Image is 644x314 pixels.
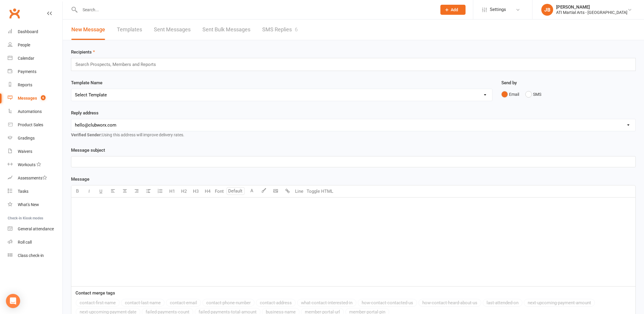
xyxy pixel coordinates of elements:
div: 6 [295,26,298,33]
div: ATI Martial Arts - [GEOGRAPHIC_DATA] [556,10,627,15]
span: 6 [41,95,46,100]
a: Class kiosk mode [8,249,62,262]
div: Gradings [18,136,35,140]
label: Reply address [71,109,99,116]
div: Messages [18,96,37,101]
label: Send by [501,79,517,86]
a: Waivers [8,145,62,158]
span: Settings [490,3,506,16]
a: Automations [8,105,62,118]
button: Email [501,89,519,100]
div: Product Sales [18,122,43,127]
a: SMS Replies6 [262,20,298,40]
span: Using this address will improve delivery rates. [71,132,184,137]
button: Toggle HTML [305,185,335,197]
div: Waivers [18,149,32,154]
input: Search Prospects, Members and Reports [75,61,162,68]
div: Automations [18,109,42,114]
a: Reports [8,78,62,92]
a: Sent Messages [154,20,191,40]
a: Templates [117,20,142,40]
a: Product Sales [8,118,62,132]
div: Reports [18,82,32,87]
span: Add [451,7,458,12]
label: Recipients [71,48,95,56]
a: Calendar [8,52,62,65]
button: SMS [525,89,541,100]
a: Payments [8,65,62,78]
div: [PERSON_NAME] [556,4,627,10]
button: U [95,185,107,197]
div: JB [541,4,553,16]
a: Roll call [8,236,62,249]
a: New Message [71,20,105,40]
input: Search... [78,6,433,14]
div: General attendance [18,226,54,231]
div: Payments [18,69,36,74]
div: Class check-in [18,253,44,258]
a: Messages 6 [8,92,62,105]
div: Tasks [18,189,28,194]
button: H3 [190,185,202,197]
div: Calendar [18,56,34,61]
label: Message [71,176,89,183]
div: Assessments [18,176,47,180]
a: Clubworx [7,6,22,21]
a: General attendance kiosk mode [8,222,62,236]
div: Roll call [18,240,32,245]
input: Default [227,187,244,195]
button: H2 [178,185,190,197]
button: H1 [166,185,178,197]
div: Dashboard [18,29,38,34]
button: Font [213,185,225,197]
button: Line [293,185,305,197]
button: A [246,185,258,197]
a: Workouts [8,158,62,171]
a: Assessments [8,171,62,185]
a: Dashboard [8,25,62,38]
a: Sent Bulk Messages [202,20,250,40]
div: Workouts [18,162,36,167]
a: Gradings [8,132,62,145]
span: U [99,189,102,194]
button: Add [440,5,466,15]
a: People [8,38,62,52]
button: H4 [202,185,213,197]
strong: Verified Sender: [71,132,102,137]
div: Open Intercom Messenger [6,294,20,308]
label: Message subject [71,147,105,154]
a: Tasks [8,185,62,198]
label: Template Name [71,79,102,86]
a: What's New [8,198,62,211]
label: Contact merge tags [75,289,115,297]
div: People [18,43,30,47]
div: What's New [18,202,39,207]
